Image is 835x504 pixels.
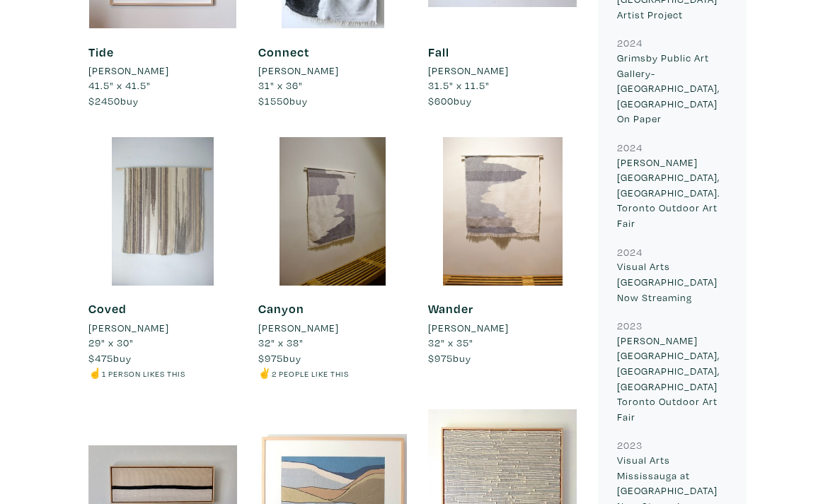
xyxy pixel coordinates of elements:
[88,63,237,78] a: [PERSON_NAME]
[617,333,727,425] p: [PERSON_NAME][GEOGRAPHIC_DATA], [GEOGRAPHIC_DATA], [GEOGRAPHIC_DATA] Toronto Outdoor Art Fair
[428,63,509,78] li: [PERSON_NAME]
[88,365,237,381] li: ☝️
[258,320,407,336] a: [PERSON_NAME]
[258,94,289,107] span: $1550
[88,44,114,60] a: Tide
[258,44,309,60] a: Connect
[102,368,185,379] small: 1 person likes this
[428,300,473,317] a: Wander
[258,351,283,365] span: $975
[258,365,407,381] li: ✌️
[428,351,471,365] span: buy
[88,351,113,365] span: $475
[88,320,237,336] a: [PERSON_NAME]
[88,78,151,92] span: 41.5" x 41.5"
[258,94,308,107] span: buy
[88,320,169,336] li: [PERSON_NAME]
[617,141,643,154] small: 2024
[428,94,454,107] span: $600
[258,336,304,349] span: 32" x 38"
[258,63,339,78] li: [PERSON_NAME]
[258,78,303,92] span: 31" x 36"
[617,245,643,259] small: 2024
[258,300,304,317] a: Canyon
[258,320,339,336] li: [PERSON_NAME]
[617,36,643,49] small: 2024
[617,259,727,305] p: Visual Arts [GEOGRAPHIC_DATA] Now Streaming
[272,368,349,379] small: 2 people like this
[428,63,577,78] a: [PERSON_NAME]
[617,50,727,127] p: Grimsby Public Art Gallery- [GEOGRAPHIC_DATA], [GEOGRAPHIC_DATA] On Paper
[88,94,139,107] span: buy
[88,351,132,365] span: buy
[428,320,577,336] a: [PERSON_NAME]
[617,155,727,231] p: [PERSON_NAME][GEOGRAPHIC_DATA], [GEOGRAPHIC_DATA]. Toronto Outdoor Art Fair
[428,44,449,60] a: Fall
[88,63,169,78] li: [PERSON_NAME]
[617,319,643,332] small: 2023
[88,336,134,349] span: 29" x 30"
[428,78,490,92] span: 31.5" x 11.5"
[428,351,453,365] span: $975
[258,63,407,78] a: [PERSON_NAME]
[428,336,473,349] span: 32" x 35"
[88,300,127,317] a: Coved
[258,351,301,365] span: buy
[428,320,509,336] li: [PERSON_NAME]
[428,94,472,107] span: buy
[88,94,120,107] span: $2450
[617,438,643,452] small: 2023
